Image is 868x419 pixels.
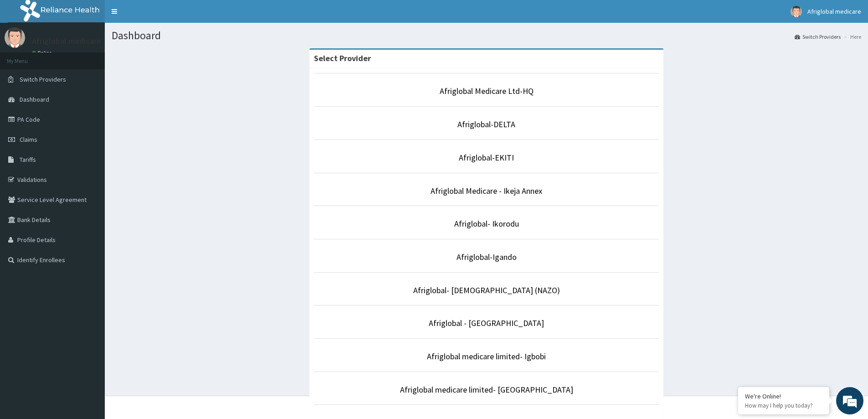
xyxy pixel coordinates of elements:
a: Afriglobal-EKITI [459,152,514,163]
a: Afriglobal-DELTA [457,119,515,129]
p: How may I help you today? [745,402,822,409]
span: Claims [20,135,37,144]
li: Here [842,33,861,41]
a: Afriglobal- [DEMOGRAPHIC_DATA] (NAZO) [413,285,560,295]
span: Afriglobal medicare [807,7,861,16]
a: Afriglobal medicare limited- [GEOGRAPHIC_DATA] [400,384,573,395]
div: We're Online! [745,392,822,400]
img: User Image [5,27,25,48]
a: Afriglobal Medicare Ltd-HQ [440,86,534,96]
a: Afriglobal- Ikorodu [454,218,519,229]
h1: Dashboard [112,30,861,41]
img: User Image [791,6,802,17]
span: Dashboard [20,95,49,103]
strong: Select Provider [314,53,371,63]
a: Afriglobal medicare limited- Igbobi [427,351,546,362]
span: Tariffs [20,155,36,164]
a: Online [32,50,54,56]
span: Switch Providers [20,75,66,83]
a: Afriglobal-Igando [457,252,517,262]
p: Afriglobal medicare [32,37,101,45]
a: Afriglobal - [GEOGRAPHIC_DATA] [429,318,544,328]
a: Afriglobal Medicare - Ikeja Annex [431,186,542,196]
a: Switch Providers [795,33,841,41]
